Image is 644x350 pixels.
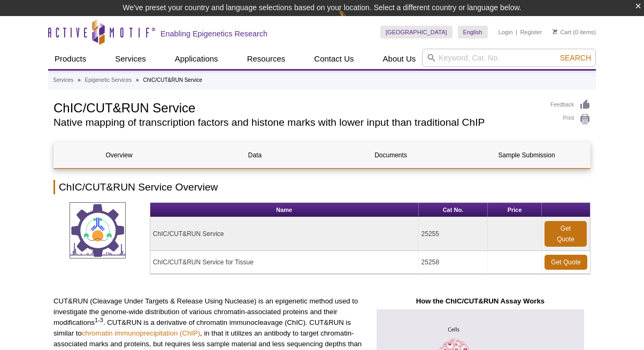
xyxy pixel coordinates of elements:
[78,77,81,83] li: »
[553,29,557,34] img: Your Cart
[419,217,488,251] td: 25255
[53,75,73,85] a: Services
[545,255,587,270] a: Get Quote
[339,8,367,33] img: Change Here
[85,75,132,85] a: Epigenetic Services
[48,49,93,69] a: Products
[70,202,126,258] img: ChIC/CUT&RUN Service
[136,77,139,83] li: »
[520,28,542,36] a: Register
[54,142,184,168] a: Overview
[380,26,453,39] a: [GEOGRAPHIC_DATA]
[150,251,419,274] td: ChIC/CUT&RUN Service for Tissue
[419,251,488,274] td: 25258
[488,203,542,217] th: Price
[422,49,596,67] input: Keyword, Cat. No.
[553,28,571,36] a: Cart
[308,49,360,69] a: Contact Us
[560,54,591,62] span: Search
[416,297,545,305] strong: How the ChIC/CUT&RUN Assay Works
[462,142,592,168] a: Sample Submission
[150,203,419,217] th: Name
[499,28,513,36] a: Login
[377,49,423,69] a: About Us
[143,77,202,83] li: ChIC/CUT&RUN Service
[53,180,591,194] h2: ChIC/CUT&RUN Service Overview
[53,118,540,127] h2: Native mapping of transcription factors and histone marks with lower input than traditional ChIP
[241,49,292,69] a: Resources
[553,26,596,39] li: (0 items)
[557,53,594,63] button: Search
[109,49,152,69] a: Services
[95,317,103,323] sup: 1-3
[168,49,225,69] a: Applications
[550,113,591,125] a: Print
[419,203,488,217] th: Cat No.
[550,99,591,111] a: Feedback
[545,221,587,247] a: Get Quote
[516,26,517,39] li: |
[53,99,540,115] h1: ChIC/CUT&RUN Service
[190,142,320,168] a: Data
[160,29,267,39] h2: Enabling Epigenetics Research
[82,329,200,337] a: chromatin immunoprecipitation (ChIP)
[458,26,488,39] a: English
[326,142,456,168] a: Documents
[150,217,419,251] td: ChIC/CUT&RUN Service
